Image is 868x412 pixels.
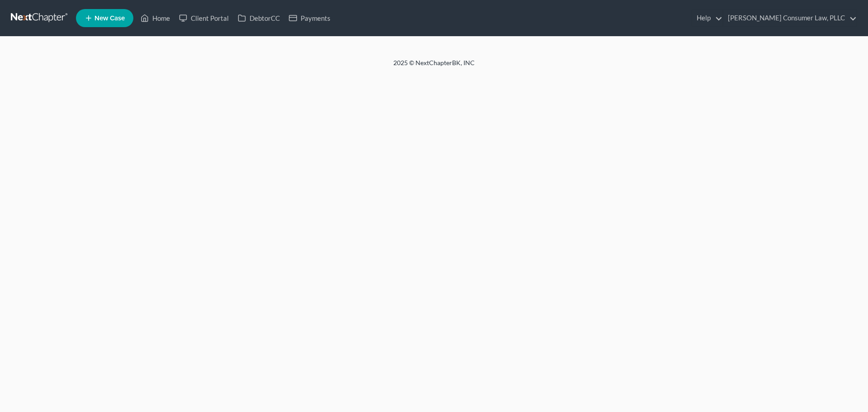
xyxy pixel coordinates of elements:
a: Client Portal [175,10,233,26]
a: [PERSON_NAME] Consumer Law, PLLC [723,10,857,26]
div: 2025 © NextChapterBK, INC [176,58,692,75]
a: Help [692,10,722,26]
a: DebtorCC [233,10,284,26]
a: Payments [284,10,335,26]
a: Home [136,10,175,26]
new-legal-case-button: New Case [76,9,133,27]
